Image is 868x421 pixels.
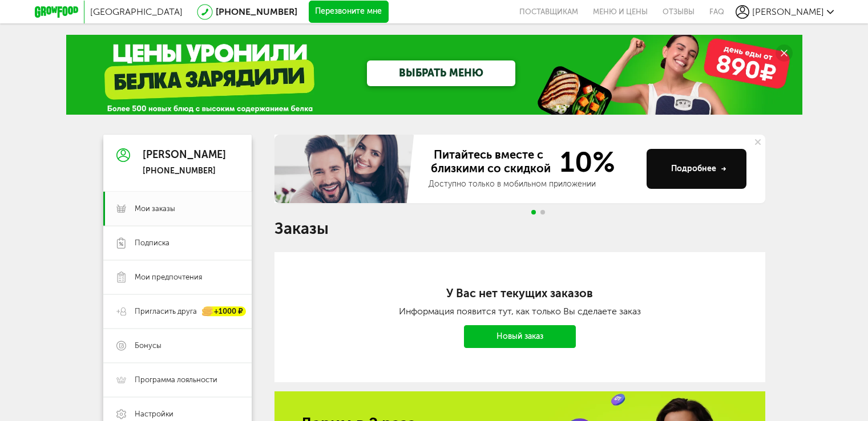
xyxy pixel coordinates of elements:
[274,135,417,203] img: family-banner.579af9d.jpg
[143,166,226,176] div: [PHONE_NUMBER]
[464,325,576,348] a: Новый заказ
[103,363,252,397] a: Программа лояльности
[429,179,637,190] div: Доступно только в мобильном приложении
[103,226,252,260] a: Подписка
[647,149,746,189] button: Подробнее
[103,329,252,363] a: Бонусы
[671,163,726,175] div: Подробнее
[429,148,553,176] span: Питайтесь вместе с близкими со скидкой
[103,260,252,294] a: Мои предпочтения
[90,6,183,17] span: [GEOGRAPHIC_DATA]
[752,6,824,17] span: [PERSON_NAME]
[135,375,217,385] span: Программа лояльности
[531,210,536,214] span: Go to slide 1
[135,341,162,351] span: Бонусы
[135,409,173,419] span: Настройки
[540,210,545,214] span: Go to slide 2
[103,192,252,226] a: Мои заказы
[553,148,615,176] span: 10%
[103,294,252,329] a: Пригласить друга +1000 ₽
[135,306,197,317] span: Пригласить друга
[135,204,175,214] span: Мои заказы
[274,221,765,236] h1: Заказы
[135,238,169,248] span: Подписка
[216,6,297,17] a: [PHONE_NUMBER]
[135,272,202,282] span: Мои предпочтения
[367,60,515,86] a: ВЫБРАТЬ МЕНЮ
[203,307,246,317] div: +1000 ₽
[143,149,226,161] div: [PERSON_NAME]
[320,306,720,317] div: Информация появится тут, как только Вы сделаете заказ
[309,1,389,23] button: Перезвоните мне
[320,286,720,300] h2: У Вас нет текущих заказов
